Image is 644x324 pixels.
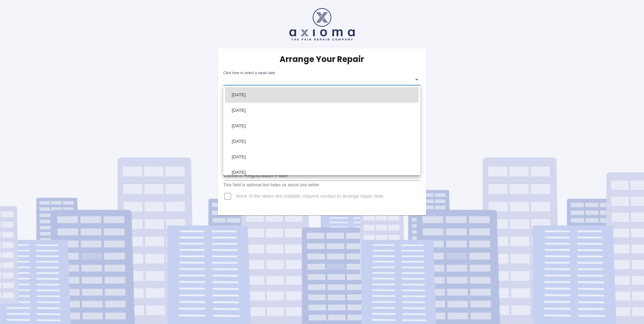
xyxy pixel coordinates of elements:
li: [DATE] [225,103,419,118]
li: [DATE] [225,165,419,180]
li: [DATE] [225,134,419,149]
li: [DATE] [225,149,419,165]
li: [DATE] [225,118,419,134]
li: [DATE] [225,87,419,103]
